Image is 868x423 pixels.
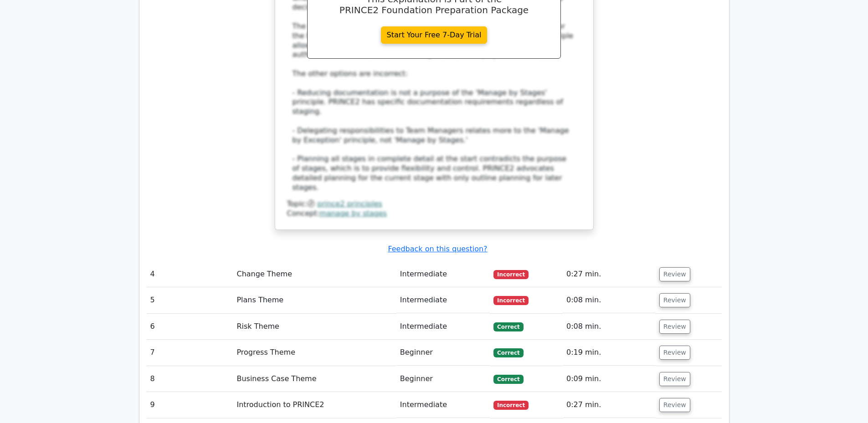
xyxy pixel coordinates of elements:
td: 0:08 min. [563,287,656,313]
td: 6 [147,314,233,340]
td: 0:09 min. [563,366,656,392]
div: Topic: [287,199,581,209]
td: Intermediate [396,261,490,287]
button: Review [659,267,690,281]
td: Beginner [396,340,490,366]
td: 0:27 min. [563,261,656,287]
td: 0:19 min. [563,340,656,366]
a: manage by stages [319,209,387,218]
span: Correct [493,375,523,384]
td: Beginner [396,366,490,392]
td: Introduction to PRINCE2 [233,392,396,418]
button: Review [659,398,690,412]
button: Review [659,346,690,360]
td: 0:27 min. [563,392,656,418]
td: Intermediate [396,314,490,340]
span: Correct [493,322,523,331]
td: 5 [147,287,233,313]
td: 7 [147,340,233,366]
span: Incorrect [493,296,529,305]
td: Change Theme [233,261,396,287]
button: Review [659,293,690,307]
td: Plans Theme [233,287,396,313]
td: Progress Theme [233,340,396,366]
a: prince2 principles [317,199,382,208]
td: Intermediate [396,392,490,418]
td: 9 [147,392,233,418]
span: Correct [493,348,523,357]
td: 0:08 min. [563,314,656,340]
td: Risk Theme [233,314,396,340]
button: Review [659,372,690,386]
td: Business Case Theme [233,366,396,392]
button: Review [659,320,690,334]
span: Incorrect [493,401,529,410]
td: Intermediate [396,287,490,313]
td: 4 [147,261,233,287]
a: Feedback on this question? [388,245,487,253]
span: Incorrect [493,270,529,279]
div: Concept: [287,209,581,219]
td: 8 [147,366,233,392]
a: Start Your Free 7-Day Trial [381,26,488,44]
